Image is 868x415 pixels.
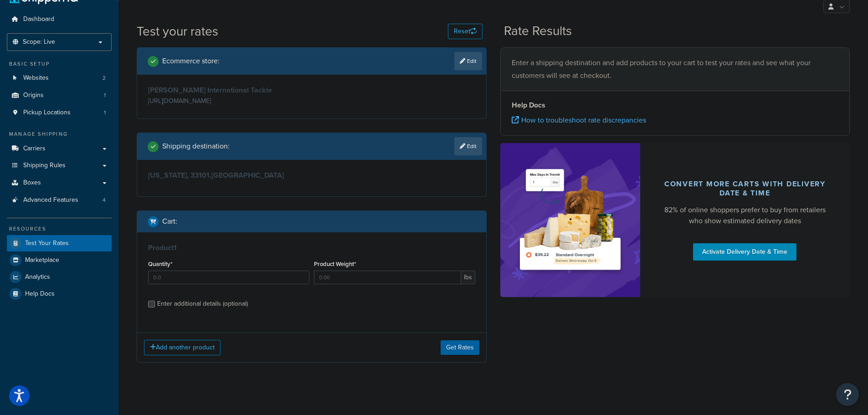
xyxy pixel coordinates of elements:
span: 2 [103,74,106,82]
div: v 4.0.25 [26,15,45,22]
p: Enter a shipping destination and add products to your cart to test your rates and see what your c... [512,56,839,82]
span: Dashboard [23,15,54,23]
span: Analytics [25,273,50,281]
span: Scope: Live [23,38,55,46]
a: Analytics [7,269,112,285]
span: Websites [23,74,49,82]
span: 4 [103,196,106,204]
span: Origins [23,92,44,99]
button: Get Rates [441,340,479,355]
h3: [PERSON_NAME] International Tackle [148,86,309,95]
span: Test Your Rates [25,240,69,247]
span: Pickup Locations [23,109,71,117]
span: Advanced Features [23,196,78,204]
div: Basic Setup [7,60,112,68]
a: Marketplace [7,252,112,268]
h2: Shipping destination : [162,142,230,150]
a: Dashboard [7,11,112,28]
label: Product Weight* [314,261,356,267]
a: Edit [454,52,482,70]
a: Origins1 [7,87,112,104]
h4: Help Docs [512,100,839,111]
div: Manage Shipping [7,130,112,138]
div: Convert more carts with delivery date & time [662,179,828,198]
button: Add another product [144,340,221,355]
p: [URL][DOMAIN_NAME] [148,95,309,108]
div: Enter additional details (optional) [157,297,248,310]
input: 0.0 [148,271,309,284]
h2: Rate Results [504,24,572,38]
h3: Product 1 [148,243,475,252]
img: logo_orange.svg [15,15,22,22]
li: Origins [7,87,112,104]
h1: Test your rates [137,22,218,40]
a: Shipping Rules [7,157,112,174]
img: website_grey.svg [15,24,22,31]
div: Domain: [DOMAIN_NAME] [24,24,100,31]
span: Shipping Rules [23,162,66,169]
input: 0.00 [314,271,461,284]
h2: Cart : [162,217,177,225]
a: Websites2 [7,70,112,87]
span: 1 [104,92,106,99]
a: Advanced Features4 [7,192,112,209]
div: Keywords by Traffic [101,54,154,60]
li: Advanced Features [7,192,112,209]
img: tab_keywords_by_traffic_grey.svg [91,53,98,60]
span: Boxes [23,179,41,187]
span: Help Docs [25,290,55,298]
a: Pickup Locations1 [7,104,112,121]
input: Enter additional details (optional) [148,301,155,307]
div: Domain Overview [35,54,82,60]
h3: [US_STATE], 33101 , [GEOGRAPHIC_DATA] [148,171,475,180]
li: Pickup Locations [7,104,112,121]
img: feature-image-ddt-36eae7f7280da8017bfb280eaccd9c446f90b1fe08728e4019434db127062ab4.png [514,157,627,283]
label: Quantity* [148,261,172,267]
a: Test Your Rates [7,235,112,251]
span: 1 [104,109,106,117]
div: Resources [7,225,112,233]
button: Reset [448,24,483,39]
a: How to troubleshoot rate discrepancies [512,115,646,125]
a: Edit [454,137,482,155]
button: Open Resource Center [836,383,859,406]
a: Boxes [7,174,112,191]
li: Websites [7,70,112,87]
span: Carriers [23,145,46,153]
a: Activate Delivery Date & Time [693,243,796,261]
img: tab_domain_overview_orange.svg [25,53,32,60]
div: 82% of online shoppers prefer to buy from retailers who show estimated delivery dates [662,205,828,226]
span: lbs [461,271,475,284]
h2: Ecommerce store : [162,57,220,65]
span: Marketplace [25,256,59,264]
a: Carriers [7,140,112,157]
a: Help Docs [7,286,112,302]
